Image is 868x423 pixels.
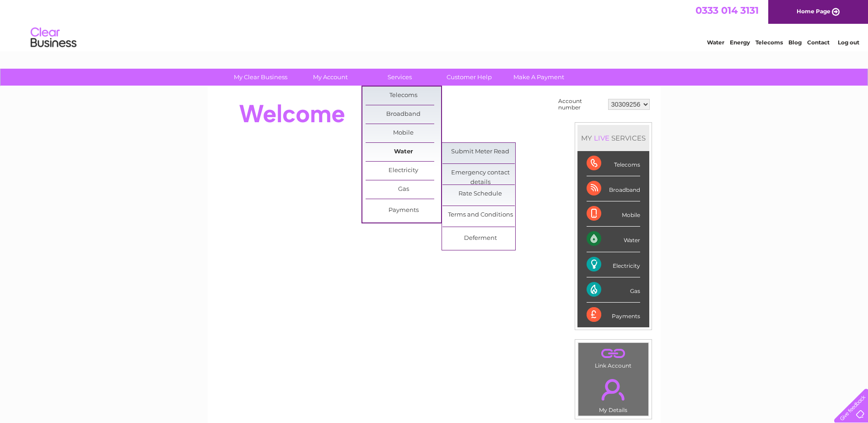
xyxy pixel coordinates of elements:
[578,342,649,371] td: Link Account
[578,371,649,416] td: My Details
[707,39,724,46] a: Water
[366,87,441,105] a: Telecoms
[366,180,441,199] a: Gas
[838,39,859,46] a: Log out
[442,185,518,203] a: Rate Schedule
[581,374,646,406] a: .
[442,164,518,182] a: Emergency contact details
[292,69,368,86] a: My Account
[587,227,640,252] div: Water
[431,69,507,86] a: Customer Help
[501,69,577,86] a: Make A Payment
[695,5,759,16] a: 0333 014 3131
[581,345,646,361] a: .
[218,5,651,44] div: Clear Business is a trading name of Verastar Limited (registered in [GEOGRAPHIC_DATA] No. 3667643...
[577,125,649,151] div: MY SERVICES
[366,201,441,220] a: Payments
[587,252,640,277] div: Electricity
[362,69,437,86] a: Services
[788,39,802,46] a: Blog
[366,105,441,124] a: Broadband
[223,69,298,86] a: My Clear Business
[30,24,77,52] img: logo.png
[366,124,441,142] a: Mobile
[587,303,640,327] div: Payments
[755,39,783,46] a: Telecoms
[442,206,518,224] a: Terms and Conditions
[592,134,611,142] div: LIVE
[556,96,606,113] td: Account number
[366,143,441,161] a: Water
[442,229,518,248] a: Deferment
[587,277,640,303] div: Gas
[587,176,640,201] div: Broadband
[587,151,640,176] div: Telecoms
[587,201,640,227] div: Mobile
[807,39,830,46] a: Contact
[442,143,518,161] a: Submit Meter Read
[366,162,441,180] a: Electricity
[730,39,750,46] a: Energy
